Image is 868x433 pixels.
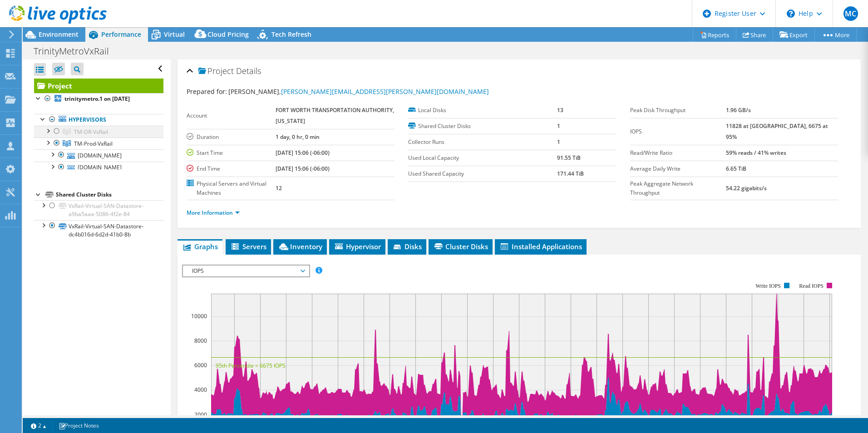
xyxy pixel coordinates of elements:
b: 91.55 TiB [557,154,581,162]
label: Read/Write Ratio [630,148,726,157]
b: 12 [276,184,282,192]
span: Environment [39,30,79,39]
a: More Information [187,209,240,216]
span: Project [198,67,234,76]
div: Shared Cluster Disks [56,189,163,200]
b: 54.22 gigabits/s [726,184,767,192]
span: Performance [101,30,141,39]
span: IOPS [187,266,304,276]
span: Disks [392,242,422,251]
label: Start Time [187,148,276,157]
label: Local Disks [408,106,557,115]
span: Hypervisor [334,242,381,251]
a: Export [773,28,815,42]
span: MC [843,6,858,21]
a: Share [736,28,773,42]
span: Tech Refresh [271,30,311,39]
label: Duration [187,133,276,142]
span: Servers [230,242,266,251]
text: 2000 [194,411,207,418]
text: 10000 [191,312,207,320]
span: [PERSON_NAME], [228,87,489,96]
a: TM-Prod-VxRail [34,138,163,149]
a: Project Notes [52,420,105,431]
span: TM-DR-VxRail [74,128,108,136]
b: 6.65 TiB [726,165,746,172]
span: Installed Applications [499,242,582,251]
a: More [814,28,857,42]
span: Inventory [278,242,322,251]
a: [PERSON_NAME][EMAIL_ADDRESS][PERSON_NAME][DOMAIN_NAME] [281,87,489,96]
span: Cloud Pricing [207,30,249,39]
text: 8000 [194,337,207,344]
b: 59% reads / 41% writes [726,149,786,157]
span: Cluster Disks [433,242,488,251]
label: End Time [187,164,276,173]
span: Graphs [182,242,218,251]
a: [DOMAIN_NAME] [34,149,163,161]
label: Used Local Capacity [408,153,557,162]
text: Write IOPS [755,283,781,289]
span: Details [236,65,261,76]
a: Reports [693,28,736,42]
span: TM-Prod-VxRail [74,140,113,148]
a: 2 [25,420,53,431]
text: 4000 [194,386,207,394]
span: Virtual [164,30,185,39]
b: FORT WORTH TRANSPORTATION AUTHORITY, [US_STATE] [276,106,394,125]
b: [DATE] 15:06 (-06:00) [276,165,330,172]
b: 171.44 TiB [557,170,584,177]
b: 1 [557,138,560,146]
b: 1 day, 0 hr, 0 min [276,133,320,141]
h1: TrinityMetroVxRail [30,46,123,56]
label: Collector Runs [408,138,557,147]
label: Average Daily Write [630,164,726,173]
label: Peak Aggregate Network Throughput [630,179,726,197]
label: Prepared for: [187,87,227,96]
text: 6000 [194,361,207,369]
label: Account [187,111,276,120]
svg: \n [787,10,795,18]
text: Read IOPS [799,283,824,289]
b: 11828 at [GEOGRAPHIC_DATA], 6675 at 95% [726,122,828,141]
label: IOPS [630,127,726,136]
b: [DATE] 15:06 (-06:00) [276,149,330,157]
a: VxRail-Virtual-SAN-Datastore-dc4b016d-6d2d-41b0-8b [34,220,163,240]
a: TM-DR-VxRail [34,126,163,138]
text: 95th Percentile = 6675 IOPS [216,362,286,369]
a: Project [34,79,163,93]
label: Shared Cluster Disks [408,122,557,131]
label: Physical Servers and Virtual Machines [187,179,276,197]
a: Hypervisors [34,114,163,126]
b: 1 [557,122,560,130]
b: 1.96 GB/s [726,106,751,114]
a: VxRail-Virtual-SAN-Datastore-a9ba5aaa-5086-4f2e-84 [34,200,163,220]
label: Used Shared Capacity [408,169,557,178]
b: trinitymetro.1 on [DATE] [64,95,130,103]
a: trinitymetro.1 on [DATE] [34,93,163,105]
b: 13 [557,106,563,114]
a: [DOMAIN_NAME] [34,162,163,173]
label: Peak Disk Throughput [630,106,726,115]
